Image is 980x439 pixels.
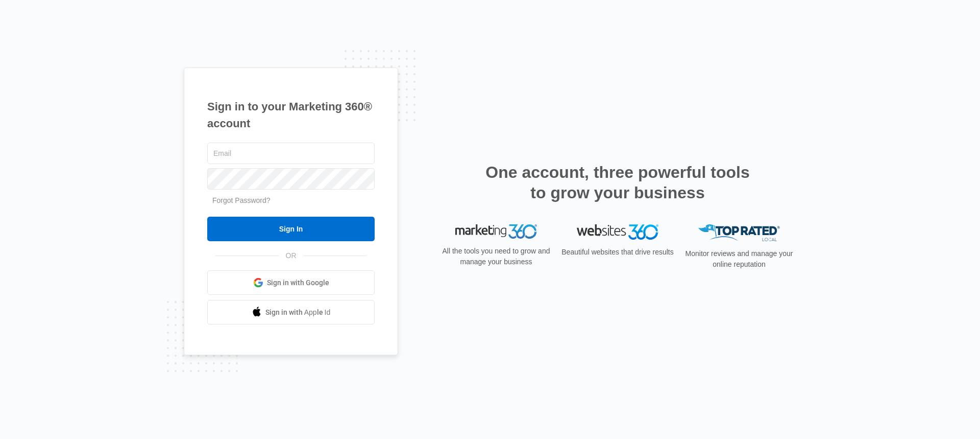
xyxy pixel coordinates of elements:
[207,300,375,325] a: Sign in with Apple Id
[212,196,271,204] a: Forgot Password?
[439,246,553,267] p: All the tools you need to grow and manage your business
[207,98,375,132] h1: Sign in to your Marketing 360® account
[267,278,329,288] span: Sign in with Google
[207,217,375,241] input: Sign In
[265,307,331,318] span: Sign in with Apple Id
[279,250,304,261] span: OR
[207,270,375,295] a: Sign in with Google
[455,224,537,239] img: Marketing 360
[698,224,780,241] img: Top Rated Local
[482,162,753,203] h2: One account, three powerful tools to grow your business
[682,248,796,270] p: Monitor reviews and manage your online reputation
[207,143,375,164] input: Email
[560,247,675,258] p: Beautiful websites that drive results
[577,224,658,239] img: Websites 360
